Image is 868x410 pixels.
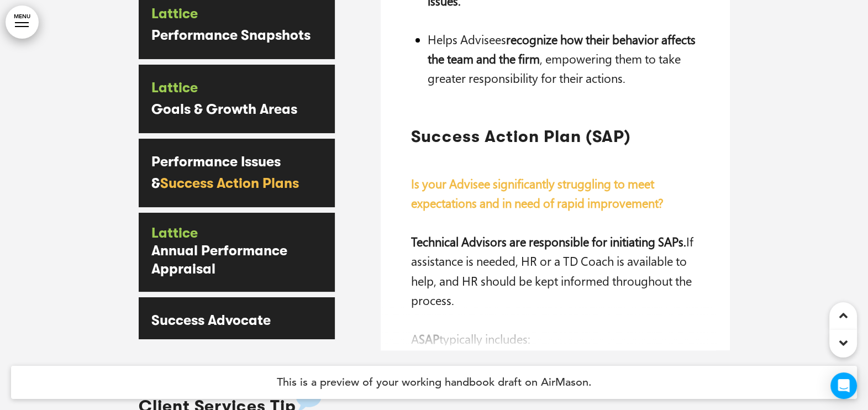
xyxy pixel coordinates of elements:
span: Performance Issues & [151,156,299,191]
span: Success Action Plans [160,177,299,191]
span: Lattice [151,227,198,241]
span: , empowering them to take greater responsibility for their actions. [428,51,681,86]
span: Success Advocate [151,314,271,328]
li: Helps Advisees [428,30,699,88]
div: Open Intercom Messenger [830,372,857,399]
span: Annual Performance Appraisal [151,245,287,277]
strong: Technical Advisors are responsible for initiating SAPs. [411,234,686,250]
h4: This is a preview of your working handbook draft on AirMason. [11,366,857,399]
a: MENU [6,6,39,39]
span: Lattice [151,82,198,96]
strong: Is your Advisee significantly struggling to meet expectations and in need of rapid improvement? [411,176,664,211]
strong: recognize how their behavior affects the team and the firm [428,31,696,67]
span: Lattice [151,8,198,22]
span: Success Action Plan (SAP) [411,129,631,146]
span: Goals & Growth Areas [151,103,297,117]
p: If assistance is needed, HR or a TD Coach is available to help, and HR should be kept informed th... [411,232,699,310]
span: Performance Snapshots [151,29,311,43]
